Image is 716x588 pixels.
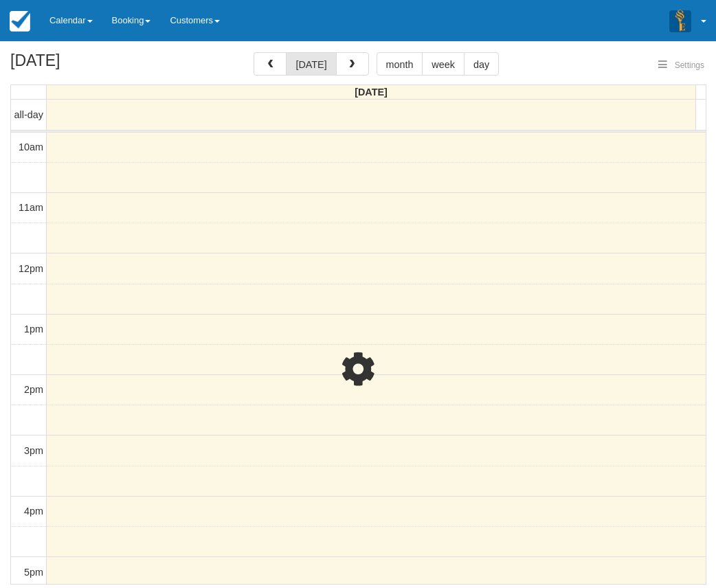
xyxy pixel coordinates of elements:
[355,87,388,98] span: [DATE]
[10,11,30,32] img: checkfront-main-nav-mini-logo.png
[669,10,691,32] img: A3
[650,56,713,76] button: Settings
[19,142,43,152] span: 10am
[675,60,704,70] span: Settings
[464,52,499,76] button: day
[19,263,43,274] span: 12pm
[14,109,43,120] span: all-day
[24,506,43,517] span: 4pm
[422,52,465,76] button: week
[24,384,43,395] span: 2pm
[24,567,43,578] span: 5pm
[377,52,423,76] button: month
[24,324,43,335] span: 1pm
[286,52,336,76] button: [DATE]
[10,52,184,78] h2: [DATE]
[19,202,43,213] span: 11am
[24,445,43,456] span: 3pm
